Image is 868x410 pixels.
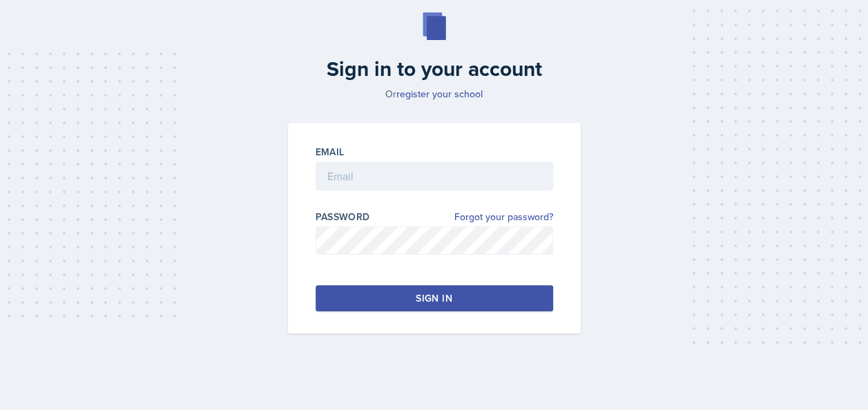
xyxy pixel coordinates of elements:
a: register your school [396,87,483,101]
a: Forgot your password? [454,210,553,224]
h2: Sign in to your account [280,57,589,81]
button: Sign in [316,285,553,311]
div: Sign in [416,291,452,305]
label: Email [316,145,345,159]
label: Password [316,210,370,224]
input: Email [316,162,553,191]
p: Or [280,87,589,101]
